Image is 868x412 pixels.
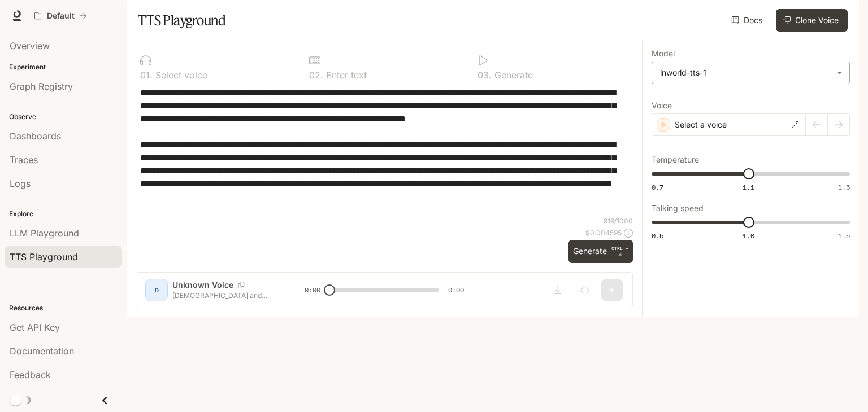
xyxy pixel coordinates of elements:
p: Enter text [323,71,367,80]
span: 1.5 [838,182,850,192]
p: Talking speed [652,204,704,212]
span: 1.5 [838,231,850,240]
span: 0.5 [652,231,663,240]
p: Temperature [652,156,699,164]
div: inworld-tts-1 [660,67,831,78]
p: Select a voice [675,119,727,130]
a: Docs [729,9,767,32]
button: GenerateCTRL +⏎ [568,240,633,263]
p: ⏎ [611,245,628,258]
p: Model [652,50,675,58]
h1: TTS Playground [138,9,225,32]
p: Voice [652,102,672,109]
p: 0 1 . [140,71,153,80]
div: inworld-tts-1 [652,62,849,84]
p: 0 3 . [478,71,492,80]
p: 0 2 . [309,71,323,80]
button: Clone Voice [776,9,848,32]
p: Select voice [153,71,207,80]
span: 0.7 [652,182,663,192]
p: Default [47,11,75,21]
span: 1.0 [743,231,754,240]
span: 1.1 [743,182,754,192]
p: Generate [492,71,533,80]
p: CTRL + [611,245,628,252]
button: All workspaces [29,5,92,27]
